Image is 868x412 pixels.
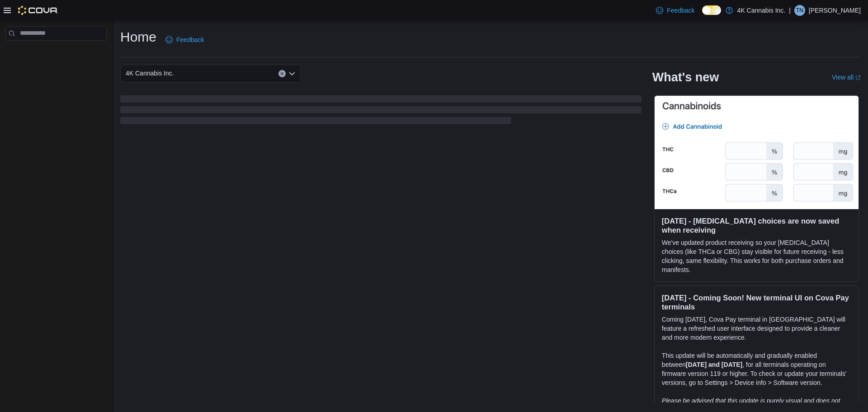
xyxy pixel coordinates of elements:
p: This update will be automatically and gradually enabled between , for all terminals operating on ... [662,351,851,387]
span: Feedback [176,35,204,44]
p: Coming [DATE], Cova Pay terminal in [GEOGRAPHIC_DATA] will feature a refreshed user interface des... [662,315,851,342]
div: Tomas Nunez [794,5,805,16]
h3: [DATE] - [MEDICAL_DATA] choices are now saved when receiving [662,216,851,234]
h3: [DATE] - Coming Soon! New terminal UI on Cova Pay terminals [662,293,851,311]
p: We've updated product receiving so your [MEDICAL_DATA] choices (like THCa or CBG) stay visible fo... [662,238,851,274]
input: Dark Mode [702,5,721,15]
svg: External link [855,75,861,80]
strong: [DATE] and [DATE] [686,361,742,368]
p: [PERSON_NAME] [809,5,861,16]
img: Cova [18,6,58,15]
a: Feedback [162,31,208,49]
a: Feedback [652,1,698,19]
h1: Home [120,28,156,46]
span: TN [796,5,803,16]
p: 4K Cannabis Inc. [737,5,786,16]
span: Loading [120,97,642,126]
button: Open list of options [288,70,296,77]
span: 4K Cannabis Inc. [126,68,174,79]
p: | [789,5,791,16]
h2: What's new [652,70,719,84]
span: Feedback [667,6,694,15]
nav: Complex example [5,42,107,64]
button: Clear input [278,70,286,77]
a: View allExternal link [832,74,861,81]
